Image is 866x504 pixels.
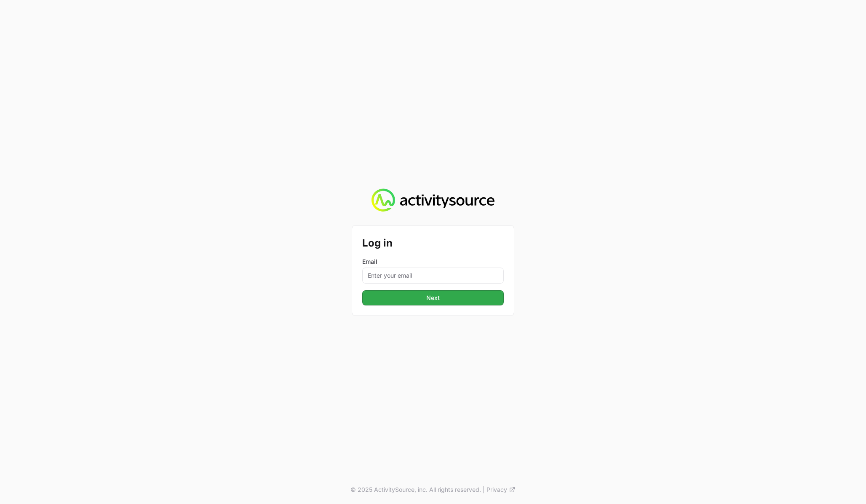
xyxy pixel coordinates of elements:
[483,485,485,494] span: |
[362,268,504,284] input: Enter your email
[372,188,494,212] img: Activity Source
[350,485,481,494] p: © 2025 ActivitySource, inc. All rights reserved.
[362,257,504,266] label: Email
[362,290,504,305] button: Next
[486,485,516,494] a: Privacy
[362,236,504,251] h2: Log in
[426,293,440,303] span: Next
